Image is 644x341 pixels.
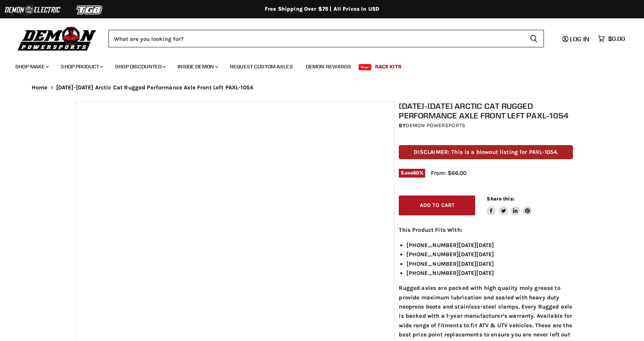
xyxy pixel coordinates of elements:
[10,56,623,74] ul: Main menu
[431,170,466,176] span: From: $66.00
[359,64,372,70] span: New!
[32,84,48,91] a: Home
[300,59,357,74] a: Demon Rewards
[406,268,573,278] li: [PHONE_NUMBER][DATE][DATE]
[594,33,629,44] a: $0.00
[4,3,61,17] img: Demon Electric Logo 2
[406,122,465,129] a: Demon Powersports
[420,202,455,208] span: Add to cart
[61,3,118,17] img: TGB Logo 2
[108,30,544,47] form: Product
[559,36,594,42] a: Log in
[16,84,628,91] nav: Breadcrumbs
[172,59,223,74] a: Inside Demon
[413,170,419,176] span: 60
[369,59,407,74] a: Race Kits
[570,35,589,43] span: Log in
[487,196,532,216] aside: Share this:
[10,59,53,74] a: Shop Make
[399,169,425,177] span: Save %
[406,241,573,250] li: [PHONE_NUMBER][DATE][DATE]
[399,145,573,159] p: DISCLAIMER: This is a blowout listing for PAXL-1054.
[399,196,475,216] button: Add to cart
[524,30,544,47] button: Search
[109,59,170,74] a: Shop Discounted
[15,25,99,52] img: Demon Powersports
[55,59,108,74] a: Shop Product
[56,84,253,91] span: [DATE]-[DATE] Arctic Cat Rugged Performance Axle Front Left PAXL-1054
[406,250,573,259] li: [PHONE_NUMBER][DATE][DATE]
[16,6,628,13] div: Free Shipping Over $75 | All Prices In USD
[399,121,573,130] div: by
[406,259,573,268] li: [PHONE_NUMBER][DATE][DATE]
[399,101,573,120] h1: [DATE]-[DATE] Arctic Cat Rugged Performance Axle Front Left PAXL-1054
[399,225,573,234] p: This Product Fits With:
[608,35,625,42] span: $0.00
[487,196,514,202] span: Share this:
[224,59,299,74] a: Request Custom Axles
[108,30,524,47] input: Search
